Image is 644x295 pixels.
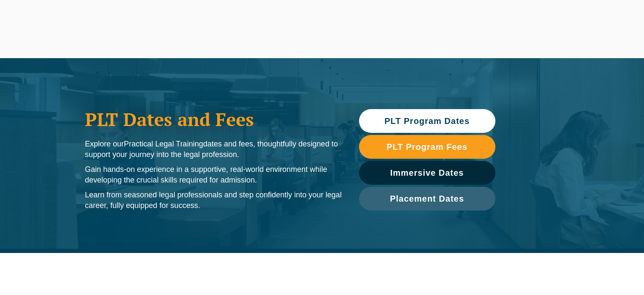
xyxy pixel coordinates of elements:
a: Immersive Dates [359,161,495,185]
span: Immersive Dates [390,169,464,177]
p: Explore our dates and fees, thoughtfully designed to support your journey into the legal profession. [85,139,342,160]
a: PLT Program Dates [359,109,495,133]
a: Placement Dates [359,187,495,211]
span: PLT Program Fees [387,143,467,151]
span: Placement Dates [390,194,464,203]
h1: PLT Dates and Fees [85,109,342,130]
span: PLT Program Dates [384,117,470,125]
p: Gain hands-on experience in a supportive, real-world environment while developing the crucial ski... [85,164,342,185]
span: Practical Legal Training [124,140,203,148]
p: Learn from seasoned legal professionals and step confidently into your legal career, fully equipp... [85,190,342,211]
a: PLT Program Fees [359,135,495,159]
